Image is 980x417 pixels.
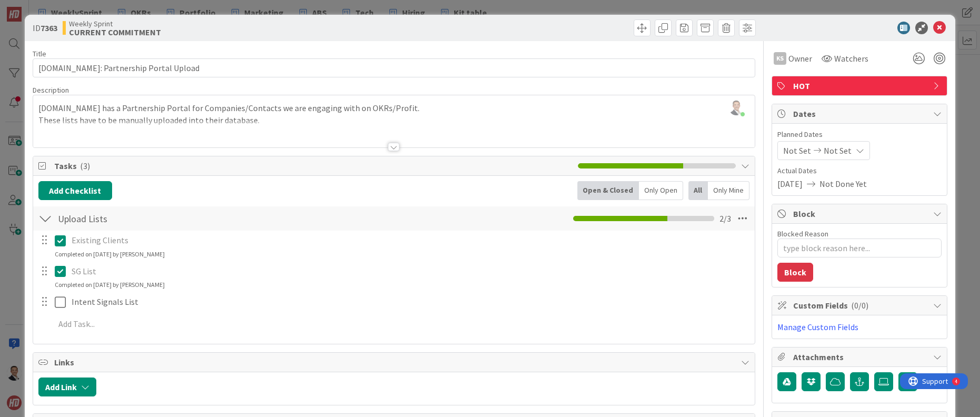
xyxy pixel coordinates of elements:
[793,351,928,363] span: Attachments
[72,234,748,246] p: Existing Clients
[54,209,291,228] input: Add Checklist...
[55,4,57,13] div: 4
[777,322,858,332] a: Manage Custom Fields
[824,144,852,157] span: Not Set
[774,52,786,65] div: KS
[41,23,57,33] b: 7363
[729,101,744,115] img: UCWZD98YtWJuY0ewth2JkLzM7ZIabXpM.png
[777,263,813,282] button: Block
[38,114,750,126] p: These lists have to be manually uploaded into their database.
[788,52,812,65] span: Owner
[72,265,748,277] p: SG List
[80,161,90,171] span: ( 3 )
[819,177,867,190] span: Not Done Yet
[33,58,756,77] input: type card name here...
[33,85,69,95] span: Description
[719,212,731,225] span: 2 / 3
[708,181,749,200] div: Only Mine
[69,28,161,36] b: CURRENT COMMITMENT
[777,229,828,239] label: Blocked Reason
[851,300,868,311] span: ( 0/0 )
[777,165,942,176] span: Actual Dates
[72,296,748,308] p: Intent Signals List
[793,80,928,92] span: HOT
[777,129,942,140] span: Planned Dates
[33,49,46,58] label: Title
[783,144,811,157] span: Not Set
[639,181,683,200] div: Only Open
[688,181,708,200] div: All
[33,22,57,34] span: ID
[834,52,868,65] span: Watchers
[54,356,736,369] span: Links
[22,2,48,14] span: Support
[38,102,750,114] p: [DOMAIN_NAME] has a Partnership Portal for Companies/Contacts we are engaging with on OKRs/Profit.
[777,177,803,190] span: [DATE]
[55,250,165,259] div: Completed on [DATE] by [PERSON_NAME]
[577,181,639,200] div: Open & Closed
[38,378,96,396] button: Add Link
[55,280,165,290] div: Completed on [DATE] by [PERSON_NAME]
[793,207,928,220] span: Block
[54,160,573,172] span: Tasks
[69,19,161,28] span: Weekly Sprint
[793,299,928,312] span: Custom Fields
[793,107,928,120] span: Dates
[38,181,112,200] button: Add Checklist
